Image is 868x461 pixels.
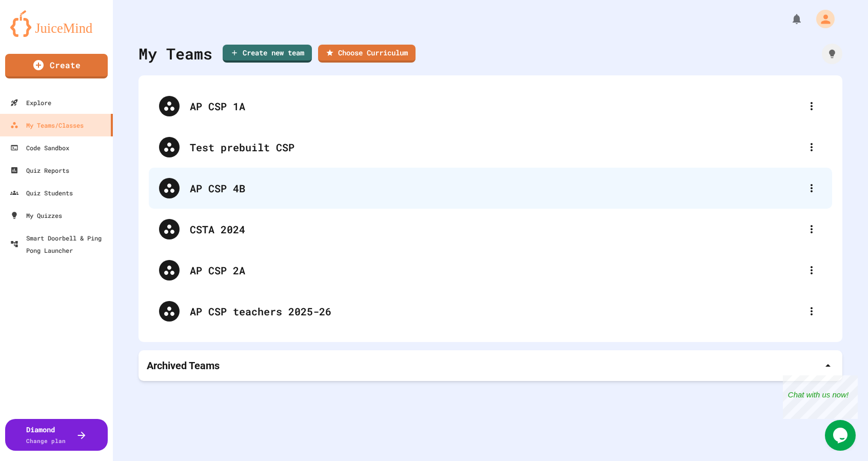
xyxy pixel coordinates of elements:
div: AP CSP 4B [149,168,832,209]
span: Change plan [26,437,66,445]
p: Archived Teams [147,358,220,373]
div: Code Sandbox [10,142,69,154]
div: Diamond [26,424,66,446]
a: Create [5,54,108,78]
div: How it works [822,44,842,64]
div: Quiz Students [10,187,73,199]
a: Choose Curriculum [318,45,416,63]
div: AP CSP 1A [149,86,832,127]
img: logo-orange.svg [10,10,103,37]
div: Explore [10,96,51,109]
a: Create new team [223,45,312,63]
div: Test prebuilt CSP [190,139,801,155]
div: Quiz Reports [10,164,69,176]
div: My Teams [139,42,212,65]
div: My Notifications [772,10,805,28]
div: AP CSP 4B [190,181,801,196]
iframe: chat widget [783,375,858,419]
div: My Quizzes [10,209,62,222]
button: DiamondChange plan [5,419,108,451]
div: CSTA 2024 [190,222,801,237]
div: AP CSP teachers 2025-26 [149,291,832,332]
iframe: chat widget [825,420,858,451]
div: Test prebuilt CSP [149,127,832,168]
div: AP CSP teachers 2025-26 [190,304,801,319]
div: AP CSP 1A [190,98,801,114]
div: My Account [805,7,837,31]
div: My Teams/Classes [10,119,84,131]
div: CSTA 2024 [149,209,832,250]
div: AP CSP 2A [190,263,801,278]
div: Smart Doorbell & Ping Pong Launcher [10,232,109,256]
div: AP CSP 2A [149,250,832,291]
